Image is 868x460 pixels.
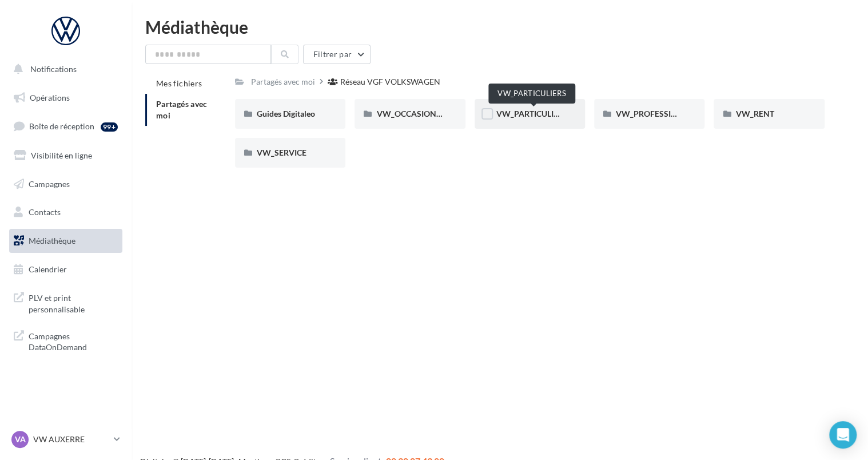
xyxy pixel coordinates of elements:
[101,122,118,132] div: 99+
[31,150,92,160] span: Visibilité en ligne
[488,84,575,104] div: VW_PARTICULIERS
[257,109,315,118] span: Guides Digitaleo
[616,109,703,118] span: VW_PROFESSIONNELS
[7,200,125,224] a: Contacts
[7,257,125,281] a: Calendrier
[7,114,125,138] a: Boîte de réception99+
[29,236,75,245] span: Médiathèque
[156,99,208,120] span: Partagés avec moi
[376,109,488,118] span: VW_OCCASIONS_GARANTIES
[145,18,854,35] div: Médiathèque
[7,172,125,196] a: Campagnes
[29,328,118,353] span: Campagnes DataOnDemand
[340,76,440,88] div: Réseau VGF VOLKSWAGEN
[9,429,122,450] a: VA VW AUXERRE
[15,434,26,445] span: VA
[7,57,120,81] button: Notifications
[829,421,857,449] div: Open Intercom Messenger
[29,207,61,217] span: Contacts
[29,290,118,315] span: PLV et print personnalisable
[257,148,306,157] span: VW_SERVICE
[496,109,568,118] span: VW_PARTICULIERS
[7,229,125,253] a: Médiathèque
[30,64,77,74] span: Notifications
[29,179,70,188] span: Campagnes
[29,121,94,131] span: Boîte de réception
[30,93,70,102] span: Opérations
[156,78,202,88] span: Mes fichiers
[735,109,774,118] span: VW_RENT
[7,144,125,168] a: Visibilité en ligne
[33,434,109,445] p: VW AUXERRE
[7,324,125,358] a: Campagnes DataOnDemand
[7,86,125,110] a: Opérations
[251,76,315,88] div: Partagés avec moi
[29,264,67,274] span: Calendrier
[303,45,371,64] button: Filtrer par
[7,285,125,319] a: PLV et print personnalisable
